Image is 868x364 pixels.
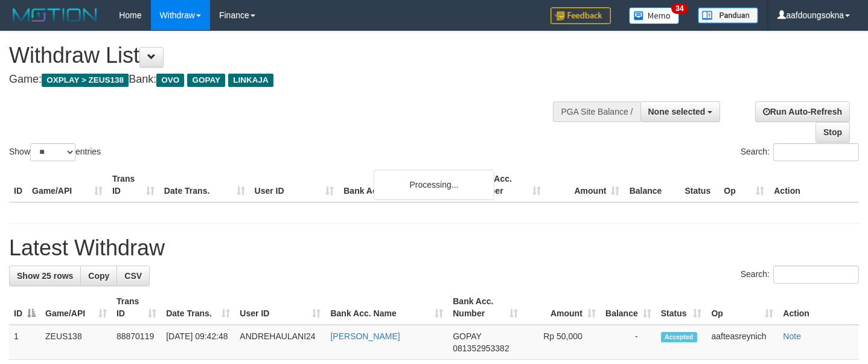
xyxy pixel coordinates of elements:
td: aafteasreynich [706,325,778,360]
th: User ID: activate to sort column ascending [235,290,325,325]
div: Processing... [374,170,494,200]
td: - [601,325,656,360]
th: ID [9,168,27,202]
span: Copy [88,271,109,281]
span: OVO [156,74,184,87]
a: Show 25 rows [9,266,81,286]
a: Copy [80,266,117,286]
th: Balance: activate to sort column ascending [601,290,656,325]
a: Note [783,331,801,341]
th: Balance [624,168,680,202]
td: ZEUS138 [40,325,112,360]
img: Button%20Memo.svg [629,7,680,24]
th: ID: activate to sort column descending [9,290,40,325]
th: Amount: activate to sort column ascending [523,290,601,325]
th: Status [680,168,719,202]
td: [DATE] 09:42:48 [161,325,235,360]
th: Bank Acc. Name: activate to sort column ascending [325,290,448,325]
a: Run Auto-Refresh [755,101,850,122]
h4: Game: Bank: [9,74,567,86]
a: CSV [116,266,150,286]
div: PGA Site Balance / [553,101,640,122]
th: Date Trans.: activate to sort column ascending [161,290,235,325]
th: Status: activate to sort column ascending [656,290,707,325]
input: Search: [773,143,859,161]
td: 1 [9,325,40,360]
img: Feedback.jpg [550,7,611,24]
th: Op [719,168,769,202]
input: Search: [773,266,859,284]
h1: Latest Withdraw [9,236,859,260]
td: 88870119 [112,325,161,360]
th: Game/API [27,168,107,202]
span: Accepted [661,332,697,342]
span: GOPAY [187,74,225,87]
th: Bank Acc. Number [467,168,546,202]
span: Copy 081352953382 to clipboard [453,343,509,353]
th: Bank Acc. Name [339,168,466,202]
td: ANDREHAULANI24 [235,325,325,360]
span: GOPAY [453,331,481,341]
span: LINKAJA [228,74,273,87]
th: Amount [546,168,625,202]
th: Action [778,290,859,325]
span: 34 [671,3,688,14]
img: panduan.png [698,7,758,24]
th: Trans ID [107,168,159,202]
a: Stop [815,122,850,142]
td: Rp 50,000 [523,325,601,360]
th: Trans ID: activate to sort column ascending [112,290,161,325]
th: Bank Acc. Number: activate to sort column ascending [448,290,523,325]
th: Op: activate to sort column ascending [706,290,778,325]
h1: Withdraw List [9,43,567,68]
button: None selected [640,101,721,122]
span: Show 25 rows [17,271,73,281]
th: User ID [250,168,339,202]
span: CSV [124,271,142,281]
th: Date Trans. [159,168,250,202]
span: None selected [648,107,706,117]
select: Showentries [30,143,75,161]
th: Game/API: activate to sort column ascending [40,290,112,325]
label: Search: [741,266,859,284]
a: [PERSON_NAME] [330,331,400,341]
label: Show entries [9,143,101,161]
img: MOTION_logo.png [9,6,101,24]
label: Search: [741,143,859,161]
span: OXPLAY > ZEUS138 [42,74,129,87]
th: Action [769,168,859,202]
